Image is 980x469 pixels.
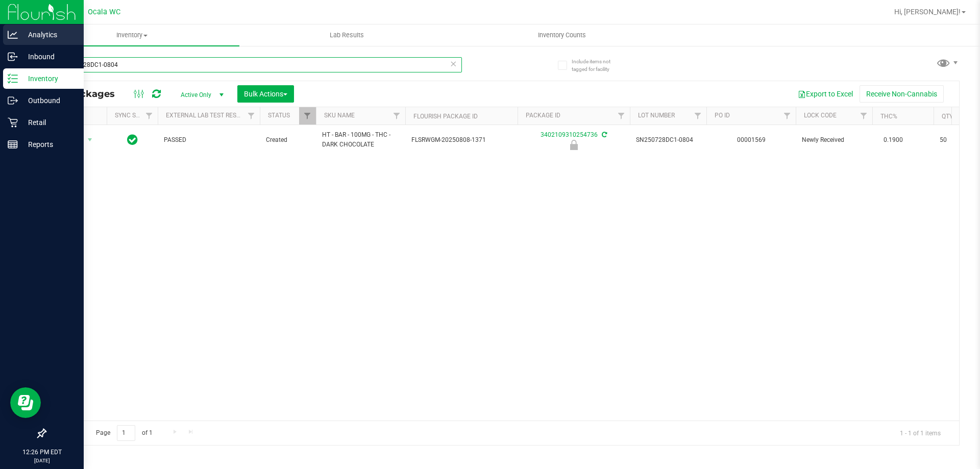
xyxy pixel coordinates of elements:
[715,112,730,119] a: PO ID
[804,112,837,119] a: Lock Code
[18,138,79,151] p: Reports
[779,107,796,125] a: Filter
[243,107,260,125] a: Filter
[18,116,79,129] p: Retail
[388,107,405,125] a: Filter
[53,88,125,100] span: All Packages
[860,85,944,103] button: Receive Non-Cannabis
[892,425,949,440] span: 1 - 1 of 1 items
[572,58,623,73] span: Include items not tagged for facility
[880,113,897,120] a: THC%
[127,133,138,147] span: In Sync
[516,140,631,150] div: Newly Received
[18,72,79,85] p: Inventory
[8,30,18,40] inline-svg: Analytics
[940,135,978,145] span: 50
[541,131,598,138] a: 3402109310254736
[266,135,310,145] span: Created
[878,133,908,147] span: 0.1900
[526,112,560,119] a: Package ID
[5,448,79,457] p: 12:26 PM EDT
[88,8,120,16] span: Ocala WC
[737,136,766,143] a: 00001569
[164,135,254,145] span: PASSED
[600,131,607,138] span: Sync from Compliance System
[613,107,630,125] a: Filter
[802,135,866,145] span: Newly Received
[690,107,706,125] a: Filter
[8,117,18,128] inline-svg: Retail
[8,95,18,106] inline-svg: Outbound
[324,112,355,119] a: SKU Name
[87,425,161,441] span: Page of 1
[141,107,158,125] a: Filter
[244,90,287,98] span: Bulk Actions
[18,94,79,107] p: Outbound
[115,112,154,119] a: Sync Status
[8,73,18,84] inline-svg: Inventory
[268,112,290,119] a: Status
[316,31,378,40] span: Lab Results
[24,31,239,40] span: Inventory
[791,85,860,103] button: Export to Excel
[10,387,41,418] iframe: Resource center
[413,113,478,120] a: Flourish Package ID
[8,52,18,62] inline-svg: Inbound
[239,24,454,46] a: Lab Results
[855,107,872,125] a: Filter
[894,8,961,16] span: Hi, [PERSON_NAME]!
[5,457,79,464] p: [DATE]
[450,57,457,70] span: Clear
[237,85,294,103] button: Bulk Actions
[322,130,399,150] span: HT - BAR - 100MG - THC - DARK CHOCOLATE
[24,24,239,46] a: Inventory
[454,24,669,46] a: Inventory Counts
[636,135,700,145] span: SN250728DC1-0804
[411,135,511,145] span: FLSRWGM-20250808-1371
[84,133,96,147] span: select
[638,112,675,119] a: Lot Number
[18,51,79,63] p: Inbound
[166,112,246,119] a: External Lab Test Result
[45,57,462,72] input: Search Package ID, Item Name, SKU, Lot or Part Number...
[8,139,18,150] inline-svg: Reports
[18,29,79,41] p: Analytics
[942,113,953,120] a: Qty
[117,425,135,441] input: 1
[524,31,600,40] span: Inventory Counts
[299,107,316,125] a: Filter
